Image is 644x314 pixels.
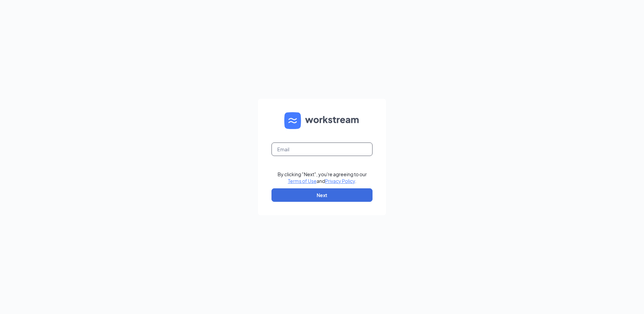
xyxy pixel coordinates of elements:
button: Next [271,188,373,202]
input: Email [271,143,373,156]
a: Terms of Use [288,178,317,184]
a: Privacy Policy [325,178,355,184]
div: By clicking "Next", you're agreeing to our and . [278,171,367,184]
img: WS logo and Workstream text [284,112,360,129]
